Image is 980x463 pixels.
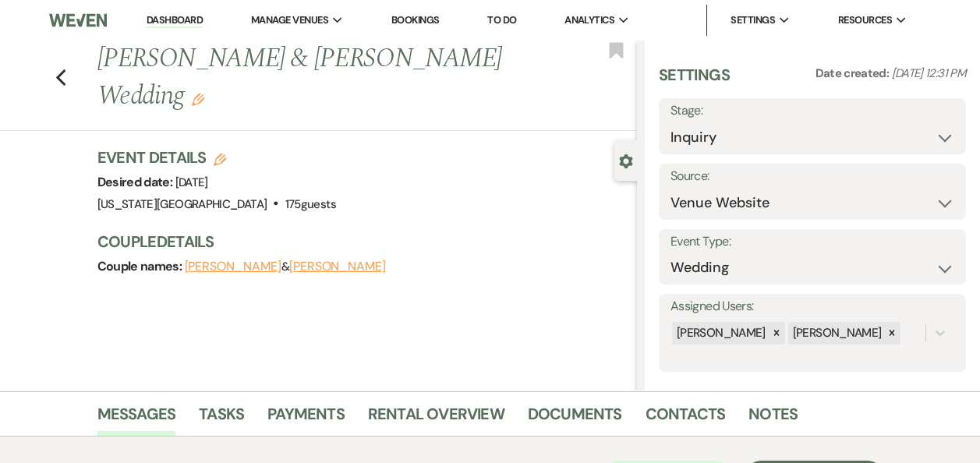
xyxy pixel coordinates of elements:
h1: [PERSON_NAME] & [PERSON_NAME] Wedding [97,41,523,115]
h3: Couple Details [97,231,622,253]
span: [DATE] [175,175,208,190]
a: Bookings [391,13,440,27]
label: Assigned Users: [670,295,954,318]
span: Analytics [564,12,614,28]
button: [PERSON_NAME] [289,260,386,273]
div: [PERSON_NAME] [788,322,884,345]
h3: Settings [659,64,730,98]
span: & [185,259,386,274]
button: Edit [192,92,204,106]
button: Close lead details [619,153,633,168]
span: [DATE] 12:31 PM [892,65,966,81]
div: [PERSON_NAME] [672,322,768,345]
a: Payments [267,401,345,436]
a: Rental Overview [368,401,504,436]
label: Event Type: [670,231,954,253]
a: Notes [748,401,798,436]
a: Dashboard [147,13,203,28]
span: 175 guests [285,196,336,212]
span: Date created: [815,65,892,81]
span: [US_STATE][GEOGRAPHIC_DATA] [97,196,267,212]
span: Resources [838,12,892,28]
a: To Do [487,13,516,27]
h3: Event Details [97,147,336,168]
label: Source: [670,165,954,188]
span: Settings [731,12,775,28]
a: Documents [528,401,622,436]
span: Manage Venues [251,12,328,28]
a: Contacts [646,401,726,436]
span: Couple names: [97,258,185,274]
button: [PERSON_NAME] [185,260,281,273]
a: Tasks [199,401,244,436]
a: Messages [97,401,176,436]
img: Weven Logo [49,4,107,37]
span: Desired date: [97,174,175,190]
label: Stage: [670,100,954,122]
